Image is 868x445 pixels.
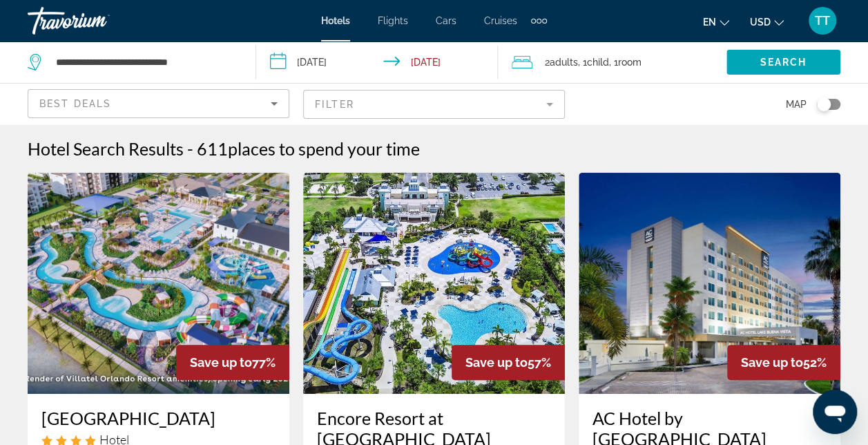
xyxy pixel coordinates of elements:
div: 52% [727,345,840,380]
span: , 1 [609,53,642,72]
button: Change currency [750,12,784,32]
button: Search [726,50,840,75]
a: Cruises [484,15,517,26]
span: Child [587,57,609,68]
div: 77% [176,345,289,380]
div: 57% [452,345,565,380]
a: Hotels [321,15,350,26]
img: Hotel image [303,173,565,394]
a: Travorium [28,3,166,39]
span: TT [815,14,830,28]
button: User Menu [804,6,840,35]
a: Flights [378,15,408,26]
button: Filter [303,89,565,120]
span: Search [760,57,807,68]
span: 2 [545,53,578,72]
span: Save up to [465,355,528,370]
span: en [703,17,716,28]
h2: 611 [197,138,420,159]
span: Adults [550,57,578,68]
span: - [187,138,193,159]
span: Save up to [190,355,252,370]
button: Change language [703,12,729,32]
span: Room [618,57,642,68]
mat-select: Sort by [39,95,278,112]
span: , 1 [578,53,609,72]
button: Check-in date: Nov 6, 2025 Check-out date: Nov 10, 2025 [256,41,499,83]
a: [GEOGRAPHIC_DATA] [41,408,276,428]
img: Hotel image [28,173,289,394]
span: Save up to [741,355,803,370]
h1: Hotel Search Results [28,138,184,159]
button: Travelers: 2 adults, 1 child [498,41,726,83]
iframe: Button to launch messaging window [813,390,857,434]
span: Map [786,95,807,114]
span: Best Deals [39,98,111,109]
a: Cars [436,15,456,26]
img: Hotel image [579,173,840,394]
span: USD [750,17,771,28]
span: places to spend your time [228,138,420,159]
button: Toggle map [807,98,840,111]
button: Extra navigation items [531,10,547,32]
